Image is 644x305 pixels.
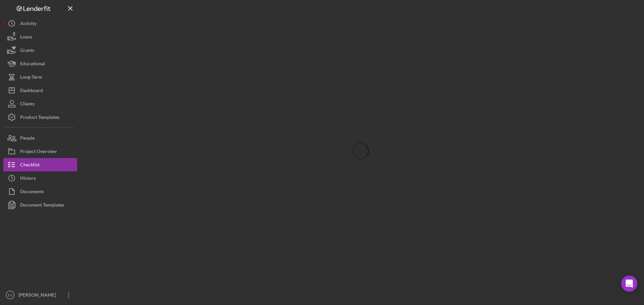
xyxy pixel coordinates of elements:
button: Project Overview [3,145,77,158]
text: ES [8,293,12,297]
button: History [3,171,77,185]
div: People [20,131,35,146]
div: Clients [20,97,35,112]
button: Product Templates [3,110,77,124]
div: Long-Term [20,70,42,85]
button: ES[PERSON_NAME] [3,288,77,302]
button: Clients [3,97,77,110]
div: Project Overview [20,145,57,160]
button: Educational [3,57,77,70]
div: Grants [20,44,34,59]
div: Product Templates [20,110,59,126]
button: Dashboard [3,84,77,97]
div: Loans [20,30,32,45]
div: History [20,171,36,186]
div: Educational [20,57,45,72]
div: Open Intercom Messenger [621,276,637,292]
div: Checklist [20,158,40,173]
button: People [3,131,77,145]
div: Documents [20,185,44,200]
div: Dashboard [20,84,43,99]
button: Loans [3,30,77,44]
button: Document Templates [3,198,77,212]
div: Activity [20,17,37,32]
button: Grants [3,44,77,57]
div: Document Templates [20,198,64,213]
button: Long-Term [3,70,77,84]
button: Documents [3,185,77,198]
button: Checklist [3,158,77,171]
div: [PERSON_NAME] [17,288,60,303]
button: Activity [3,17,77,30]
